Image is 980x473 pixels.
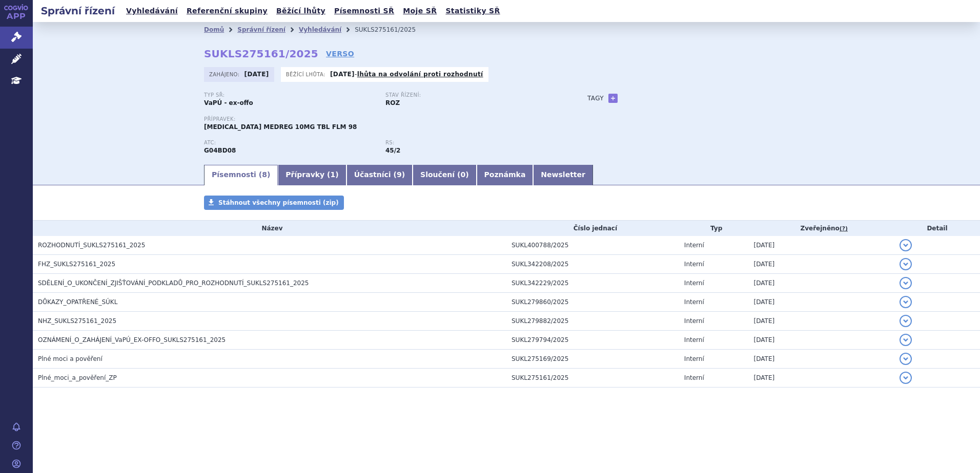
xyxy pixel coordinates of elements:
[38,261,115,268] span: FHZ_SUKLS275161_2025
[273,4,329,18] a: Běžící lhůty
[209,70,241,78] span: Zahájeno:
[900,315,912,327] button: detail
[442,4,503,18] a: Statistiky SŘ
[506,350,679,369] td: SUKL275169/2025
[506,221,679,236] th: Číslo jednací
[204,48,318,60] strong: SUKLS275161/2025
[331,170,336,179] span: 1
[684,355,704,362] span: Interní
[397,170,402,179] span: 9
[684,374,704,381] span: Interní
[684,298,704,306] span: Interní
[262,170,267,179] span: 8
[506,293,679,312] td: SUKL279860/2025
[278,165,346,185] a: Přípravky (1)
[385,140,557,146] p: RS:
[330,71,355,78] strong: [DATE]
[413,165,476,185] a: Sloučení (0)
[204,99,253,106] strong: VaPÚ - ex-offo
[346,165,413,185] a: Účastníci (9)
[38,317,116,325] span: NHZ_SUKLS275161_2025
[204,116,567,122] p: Přípravek:
[749,350,894,369] td: [DATE]
[204,140,375,146] p: ATC:
[533,165,593,185] a: Newsletter
[749,236,894,255] td: [DATE]
[204,92,375,98] p: Typ SŘ:
[460,170,465,179] span: 0
[38,279,309,287] span: SDĚLENÍ_O_UKONČENÍ_ZJIŠŤOVÁNÍ_PODKLADŮ_PRO_ROZHODNUTÍ_SUKLS275161_2025
[587,92,604,104] h3: Tagy
[749,255,894,274] td: [DATE]
[330,70,483,78] p: -
[684,317,704,325] span: Interní
[204,123,357,131] span: [MEDICAL_DATA] MEDREG 10MG TBL FLM 98
[477,165,534,185] a: Poznámka
[331,4,397,18] a: Písemnosti SŘ
[204,196,344,210] a: Stáhnout všechny písemnosti (zip)
[244,71,269,78] strong: [DATE]
[506,255,679,274] td: SUKL342208/2025
[749,221,894,236] th: Zveřejněno
[38,298,117,306] span: DŮKAZY_OPATŘENÉ_SÚKL
[684,279,704,287] span: Interní
[204,147,236,154] strong: SOLIFENACIN
[684,261,704,268] span: Interní
[33,4,123,18] h2: Správní řízení
[385,99,400,106] strong: ROZ
[286,70,328,78] span: Běžící lhůta:
[900,296,912,308] button: detail
[506,274,679,293] td: SUKL342229/2025
[749,293,894,312] td: [DATE]
[385,92,557,98] p: Stav řízení:
[400,4,440,18] a: Moje SŘ
[749,274,894,293] td: [DATE]
[900,372,912,384] button: detail
[679,221,749,236] th: Typ
[506,369,679,388] td: SUKL275161/2025
[355,22,429,37] li: SUKLS275161/2025
[900,334,912,346] button: detail
[38,336,226,343] span: OZNÁMENÍ_O_ZAHÁJENÍ_VaPÚ_EX-OFFO_SUKLS275161_2025
[506,236,679,255] td: SUKL400788/2025
[749,312,894,331] td: [DATE]
[357,71,483,78] a: lhůta na odvolání proti rozhodnutí
[123,4,181,18] a: Vyhledávání
[900,239,912,251] button: detail
[385,147,400,154] strong: močová spasmolytika, retardované formy, p.o.
[506,312,679,331] td: SUKL279882/2025
[33,221,506,236] th: Název
[204,26,224,33] a: Domů
[900,277,912,289] button: detail
[749,331,894,350] td: [DATE]
[38,374,117,381] span: Plné_moci_a_pověření_ZP
[684,336,704,343] span: Interní
[183,4,271,18] a: Referenční skupiny
[900,258,912,270] button: detail
[326,49,354,59] a: VERSO
[900,353,912,365] button: detail
[506,331,679,350] td: SUKL279794/2025
[894,221,980,236] th: Detail
[237,26,285,33] a: Správní řízení
[749,369,894,388] td: [DATE]
[299,26,341,33] a: Vyhledávání
[204,165,278,185] a: Písemnosti (8)
[38,355,103,362] span: Plné moci a pověření
[684,242,704,249] span: Interní
[218,199,339,206] span: Stáhnout všechny písemnosti (zip)
[840,225,848,232] abbr: (?)
[38,242,145,249] span: ROZHODNUTÍ_SUKLS275161_2025
[608,94,618,103] a: +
